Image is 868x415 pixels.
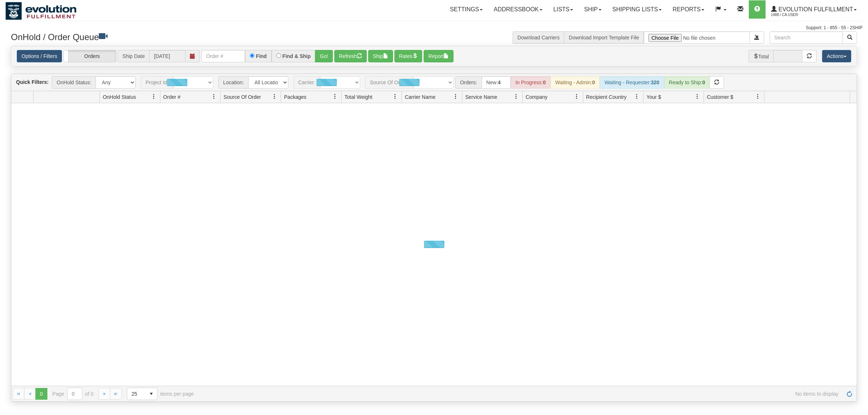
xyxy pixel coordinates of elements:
strong: 0 [592,79,595,85]
span: Ship Date [118,50,149,62]
span: Service Name [465,93,497,101]
a: Refresh [844,388,855,400]
input: Import [644,31,750,44]
a: Evolution Fulfillment 1488 / CA User [766,0,862,19]
span: Page 0 [35,388,47,400]
label: Quick Filters: [16,78,48,86]
button: Refresh [334,50,367,62]
span: Location: [218,76,248,89]
input: Search [770,31,843,44]
a: Download Carriers [517,35,560,40]
span: Source Of Order [223,93,261,101]
input: Order # [201,50,245,62]
a: Lists [548,0,579,19]
a: Service Name filter column settings [510,90,522,103]
span: OnHold Status [103,93,136,101]
a: Source Of Order filter column settings [268,90,281,103]
a: Ship [579,0,607,19]
label: Find [256,54,267,59]
span: 1488 / CA User [771,11,826,19]
div: New: [482,76,511,89]
h3: OnHold / Order Queue [11,31,429,42]
a: Download Import Template File [569,35,639,40]
div: Support: 1 - 855 - 55 - 2SHIP [5,25,863,31]
button: Rates [394,50,423,62]
label: Find & Ship [283,54,311,59]
button: Ship [368,50,393,62]
span: Order # [163,93,180,101]
span: Page of 0 [52,388,94,400]
span: 25 [132,390,141,397]
a: Options / Filters [17,50,62,62]
strong: 0 [702,79,705,85]
a: Reports [667,0,710,19]
button: Actions [822,50,851,62]
span: Packages [284,93,306,101]
button: Report [424,50,454,62]
a: Order # filter column settings [208,90,220,103]
span: Customer $ [707,93,733,101]
strong: 4 [498,79,501,85]
strong: 0 [543,79,546,85]
strong: 320 [651,79,659,85]
span: Orders: [455,76,482,89]
div: Waiting - Requester: [600,76,664,89]
label: Orders [64,50,116,62]
span: Page sizes drop down [127,388,157,400]
span: Carrier Name [405,93,435,101]
button: Search [842,31,857,44]
span: Total [748,50,774,62]
img: logo1488.jpg [5,2,77,20]
span: select [145,388,157,400]
a: Recipient Country filter column settings [631,90,643,103]
span: Total Weight [345,93,373,101]
a: Customer $ filter column settings [752,90,764,103]
div: grid toolbar [11,74,857,91]
span: Your $ [646,93,661,101]
button: Go! [315,50,333,62]
span: Company [526,93,548,101]
span: items per page [127,388,194,400]
a: Settings [444,0,488,19]
a: Total Weight filter column settings [389,90,401,103]
a: Carrier Name filter column settings [449,90,462,103]
div: Ready to Ship: [664,76,710,89]
span: Recipient Country [586,93,627,101]
span: Evolution Fulfillment [777,6,853,12]
div: Waiting - Admin: [550,76,600,89]
a: Company filter column settings [571,90,583,103]
a: OnHold Status filter column settings [148,90,160,103]
a: Shipping lists [607,0,667,19]
a: Your $ filter column settings [691,90,704,103]
a: Addressbook [488,0,548,19]
span: No items to display [204,391,838,397]
a: Packages filter column settings [329,90,341,103]
div: In Progress: [511,76,550,89]
span: OnHold Status: [52,76,96,89]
